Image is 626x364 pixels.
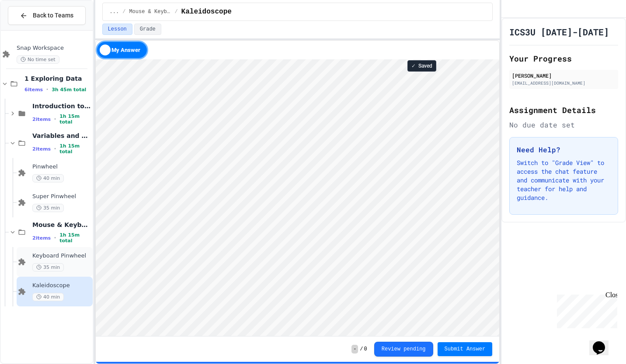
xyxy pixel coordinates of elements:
[374,342,433,357] button: Review pending
[418,62,432,69] span: Saved
[509,26,609,38] h1: ICS3U [DATE]-[DATE]
[32,193,91,200] span: Super Pinwheel
[122,8,125,15] span: /
[129,8,171,15] span: Mouse & Keyboard
[32,293,64,301] span: 40 min
[32,146,51,152] span: 2 items
[445,346,486,353] span: Submit Answer
[110,8,119,15] span: ...
[102,24,132,35] button: Lesson
[59,232,90,244] span: 1h 15m total
[17,55,59,64] span: No time set
[134,24,161,35] button: Grade
[509,52,618,65] h2: Your Progress
[32,163,91,171] span: Pinwheel
[32,252,91,260] span: Keyboard Pinwheel
[32,235,51,241] span: 2 items
[54,145,56,152] span: •
[512,72,616,79] div: [PERSON_NAME]
[589,329,617,355] iframe: chat widget
[32,102,91,110] span: Introduction to Snap
[17,45,91,52] span: Snap Workspace
[364,346,367,353] span: 0
[181,7,232,17] span: Kaleidoscope
[174,8,177,15] span: /
[553,291,617,328] iframe: chat widget
[3,3,60,55] div: Chat with us now!Close
[54,116,56,123] span: •
[517,144,611,155] h3: Need Help?
[411,62,416,69] span: ✓
[517,158,611,202] p: Switch to "Grade View" to access the chat feature and communicate with your teacher for help and ...
[512,80,616,86] div: [EMAIL_ADDRESS][DOMAIN_NAME]
[96,59,500,336] iframe: Snap! Programming Environment
[54,234,56,241] span: •
[32,204,64,212] span: 35 min
[8,6,86,25] button: Back to Teams
[32,263,64,271] span: 35 min
[24,87,43,93] span: 6 items
[509,104,618,116] h2: Assignment Details
[52,87,86,93] span: 3h 45m total
[32,282,91,289] span: Kaleidoscope
[32,132,91,140] span: Variables and Blocks
[351,345,358,354] span: -
[509,120,618,130] div: No due date set
[32,221,91,229] span: Mouse & Keyboard
[33,11,73,20] span: Back to Teams
[32,117,51,122] span: 2 items
[59,113,90,125] span: 1h 15m total
[46,86,48,93] span: •
[24,75,91,82] span: 1 Exploring Data
[32,174,64,182] span: 40 min
[360,346,363,353] span: /
[438,342,493,356] button: Submit Answer
[59,143,90,155] span: 1h 15m total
